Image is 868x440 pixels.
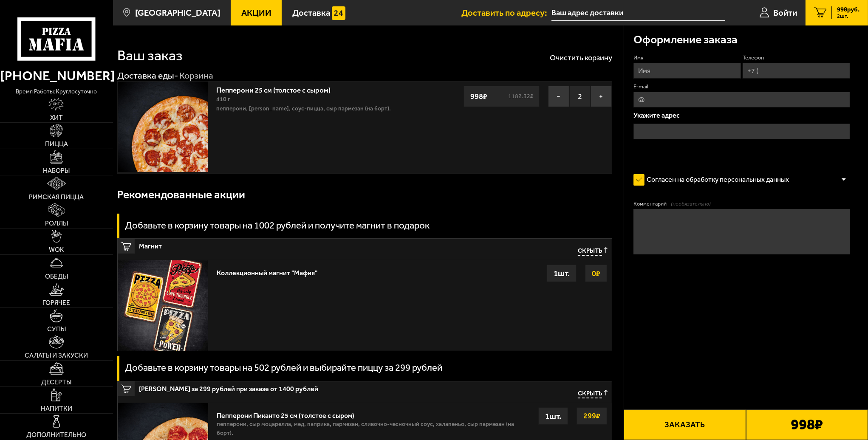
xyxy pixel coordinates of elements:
[117,48,183,63] h1: Ваш заказ
[468,88,489,104] strong: 998 ₽
[578,390,602,398] span: Скрыть
[569,86,591,107] span: 2
[45,273,68,280] span: Обеды
[578,247,602,256] span: Скрыть
[578,247,608,256] button: Скрыть
[550,54,612,62] button: Очистить корзину
[216,83,339,94] a: Пепперони 25 см (толстое с сыром)
[50,114,63,121] span: Хит
[292,8,330,17] span: Доставка
[624,409,746,440] button: Заказать
[773,8,797,17] span: Войти
[25,352,88,359] span: Салаты и закуски
[791,417,823,432] b: 998 ₽
[332,6,345,20] img: 15daf4d41897b9f0e9f617042186c801.svg
[45,141,68,147] span: Пицца
[118,260,612,351] a: Коллекционный магнит "Мафия"0₽1шт.
[125,221,430,230] h3: Добавьте в корзину товары на 1002 рублей и получите магнит в подарок
[179,70,213,82] div: Корзина
[45,220,68,227] span: Роллы
[47,326,66,333] span: Супы
[591,86,612,107] button: +
[633,92,851,107] input: @
[548,86,569,107] button: −
[633,34,738,45] h3: Оформление заказа
[42,299,70,306] span: Горячее
[41,405,72,412] span: Напитки
[590,265,602,282] strong: 0 ₽
[216,96,230,103] span: 410 г
[538,407,568,425] div: 1 шт.
[216,104,429,113] p: пепперони, [PERSON_NAME], соус-пицца, сыр пармезан (на борт).
[633,54,741,62] label: Имя
[49,246,64,253] span: WOK
[633,83,851,90] label: E-mail
[837,14,860,19] span: 2 шт.
[633,200,851,208] label: Комментарий
[461,8,551,17] span: Доставить по адресу:
[743,63,850,79] input: +7 (
[117,189,245,200] h3: Рекомендованные акции
[41,379,71,386] span: Десерты
[633,112,851,119] p: Укажите адрес
[743,54,850,62] label: Телефон
[139,381,435,392] span: [PERSON_NAME] за 299 рублей при заказе от 1400 рублей
[43,167,70,174] span: Наборы
[837,6,860,13] span: 998 руб.
[581,408,602,424] strong: 299 ₽
[117,70,178,81] a: Доставка еды-
[578,390,608,398] button: Скрыть
[633,63,741,79] input: Имя
[241,8,271,17] span: Акции
[139,239,435,250] span: Магнит
[217,265,317,277] div: Коллекционный магнит "Мафия"
[551,5,725,21] input: Ваш адрес доставки
[633,171,798,189] label: Согласен на обработку персональных данных
[125,363,442,372] h3: Добавьте в корзину товары на 502 рублей и выбирайте пиццу за 299 рублей
[26,432,86,438] span: Дополнительно
[547,265,577,282] div: 1 шт.
[217,407,529,420] div: Пепперони Пиканто 25 см (толстое с сыром)
[29,194,84,200] span: Римская пицца
[671,200,711,208] span: (необязательно)
[507,93,535,99] s: 1182.32 ₽
[135,8,221,17] span: [GEOGRAPHIC_DATA]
